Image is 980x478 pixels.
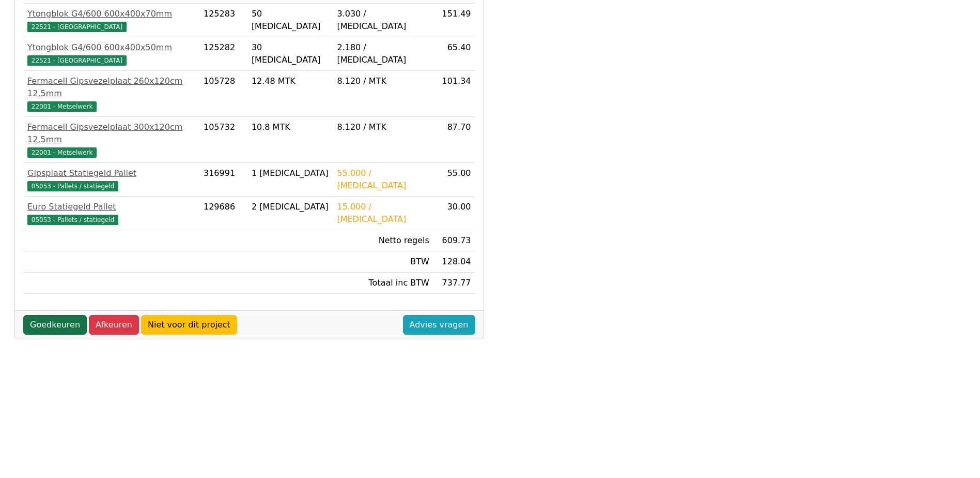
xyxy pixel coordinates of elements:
[337,41,429,66] div: 2.180 / [MEDICAL_DATA]
[433,163,475,197] td: 55.00
[433,71,475,117] td: 101.34
[27,201,195,226] a: Euro Statiegeld Pallet05053 - Pallets / statiegeld
[27,22,127,32] span: 22521 - [GEOGRAPHIC_DATA]
[141,315,237,335] a: Niet voor dit project
[333,251,433,273] td: BTW
[199,197,247,230] td: 129686
[27,121,195,158] a: Fermacell Gipsvezelplaat 300x120cm 12,5mm22001 - Metselwerk
[337,75,429,87] div: 8.120 / MTK
[27,75,195,112] a: Fermacell Gipsvezelplaat 260x120cm 12,5mm22001 - Metselwerk
[27,147,97,158] span: 22001 - Metselwerk
[27,8,195,33] a: Ytongblok G4/600 600x400x70mm22521 - [GEOGRAPHIC_DATA]
[27,8,195,20] div: Ytongblok G4/600 600x400x70mm
[433,4,475,37] td: 151.49
[27,41,195,66] a: Ytongblok G4/600 600x400x50mm22521 - [GEOGRAPHIC_DATA]
[403,315,475,335] a: Advies vragen
[27,101,97,112] span: 22001 - Metselwerk
[433,37,475,71] td: 65.40
[252,41,329,66] div: 30 [MEDICAL_DATA]
[337,201,429,226] div: 15.000 / [MEDICAL_DATA]
[333,230,433,251] td: Netto regels
[252,8,329,33] div: 50 [MEDICAL_DATA]
[27,75,195,100] div: Fermacell Gipsvezelplaat 260x120cm 12,5mm
[433,197,475,230] td: 30.00
[199,117,247,163] td: 105732
[23,315,87,335] a: Goedkeuren
[252,201,329,213] div: 2 [MEDICAL_DATA]
[252,167,329,180] div: 1 [MEDICAL_DATA]
[27,201,195,213] div: Euro Statiegeld Pallet
[433,230,475,251] td: 609.73
[337,121,429,133] div: 8.120 / MTK
[27,215,118,225] span: 05053 - Pallets / statiegeld
[337,8,429,33] div: 3.030 / [MEDICAL_DATA]
[433,117,475,163] td: 87.70
[27,181,118,191] span: 05053 - Pallets / statiegeld
[27,55,127,66] span: 22521 - [GEOGRAPHIC_DATA]
[27,167,195,180] div: Gipsplaat Statiegeld Pallet
[27,167,195,192] a: Gipsplaat Statiegeld Pallet05053 - Pallets / statiegeld
[199,37,247,71] td: 125282
[252,121,329,133] div: 10.8 MTK
[337,167,429,192] div: 55.000 / [MEDICAL_DATA]
[199,4,247,37] td: 125283
[252,75,329,87] div: 12.48 MTK
[89,315,139,335] a: Afkeuren
[199,163,247,197] td: 316991
[433,251,475,273] td: 128.04
[433,273,475,294] td: 737.77
[333,273,433,294] td: Totaal inc BTW
[27,41,195,54] div: Ytongblok G4/600 600x400x50mm
[27,121,195,146] div: Fermacell Gipsvezelplaat 300x120cm 12,5mm
[199,71,247,117] td: 105728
